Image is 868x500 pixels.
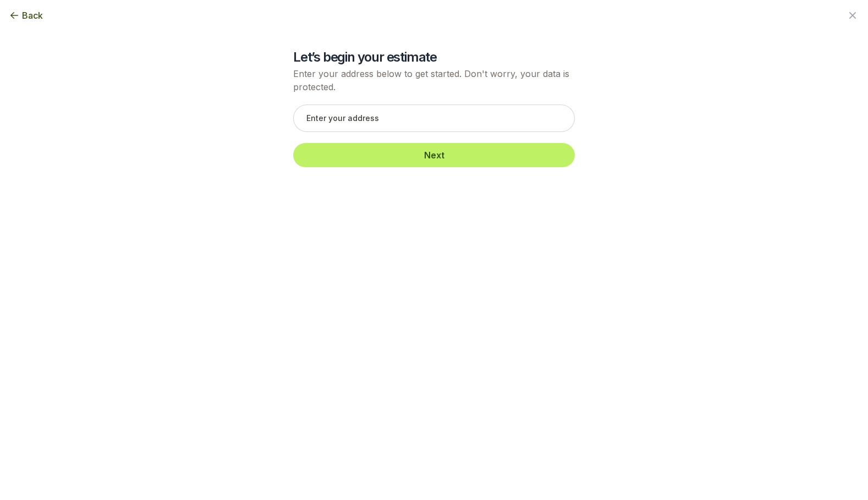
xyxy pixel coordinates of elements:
p: Enter your address below to get started. Don't worry, your data is protected. [293,67,575,94]
span: Back [22,9,43,22]
button: Back [9,9,43,22]
input: Enter your address [293,105,575,132]
button: Next [293,143,575,167]
h2: Let’s begin your estimate [293,48,575,66]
